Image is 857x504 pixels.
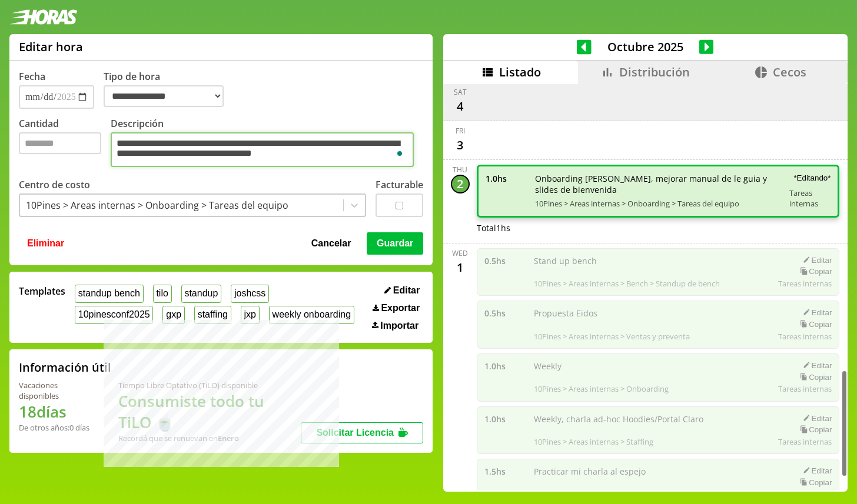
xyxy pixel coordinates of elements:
[111,132,414,167] textarea: To enrich screen reader interactions, please activate Accessibility in Grammarly extension settings
[367,232,423,255] button: Guardar
[301,422,423,443] button: Solicitar Licencia
[451,258,470,277] div: 1
[592,39,699,55] span: Octubre 2025
[118,380,301,390] div: Tiempo Libre Optativo (TiLO) disponible
[19,380,90,401] div: Vacaciones disponibles
[75,306,153,324] button: 10pinesconf2025
[153,285,172,303] button: tilo
[19,39,83,55] h1: Editar hora
[19,132,101,154] input: Cantidad
[19,117,111,170] label: Cantidad
[104,85,224,107] select: Tipo de hora
[451,97,470,116] div: 4
[24,232,68,255] button: Eliminar
[269,306,354,324] button: weekly onboarding
[380,321,418,331] span: Importar
[19,285,65,298] span: Templates
[773,64,806,80] span: Cecos
[452,248,468,258] div: Wed
[499,64,541,80] span: Listado
[111,117,423,170] label: Descripción
[218,433,239,443] b: Enero
[75,285,144,303] button: standup bench
[456,126,465,136] div: Fri
[477,222,840,233] div: Total 1 hs
[162,306,184,324] button: gxp
[376,178,423,191] label: Facturable
[381,303,420,313] span: Exportar
[194,306,231,324] button: staffing
[19,70,45,83] label: Fecha
[308,232,355,255] button: Cancelar
[453,165,467,175] div: Thu
[181,285,222,303] button: standup
[443,84,848,490] div: scrollable content
[381,285,423,296] button: Editar
[19,401,90,422] h1: 18 días
[19,178,90,191] label: Centro de costo
[118,390,301,433] h1: Consumiste todo tu TiLO 🍵
[451,175,470,193] div: 2
[619,64,690,80] span: Distribución
[104,70,233,109] label: Tipo de hora
[454,87,467,97] div: Sat
[19,359,111,375] h2: Información útil
[19,422,90,433] div: De otros años: 0 días
[241,306,260,324] button: jxp
[451,136,470,155] div: 3
[316,428,394,438] span: Solicitar Licencia
[118,433,301,443] div: Recordá que se renuevan en
[231,285,269,303] button: joshcss
[393,285,420,296] span: Editar
[26,199,288,212] div: 10Pines > Areas internas > Onboarding > Tareas del equipo
[369,302,423,314] button: Exportar
[9,9,78,25] img: logotipo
